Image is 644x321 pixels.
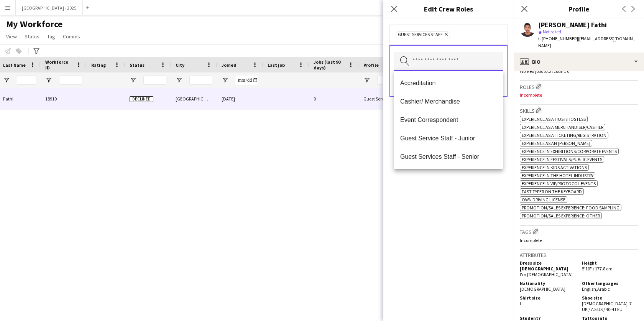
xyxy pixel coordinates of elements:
[520,227,638,235] h3: Tags
[582,260,638,266] h5: Height
[63,33,80,40] span: Comms
[363,77,370,84] button: Open Filter Menu
[522,140,590,146] span: Experience as an [PERSON_NAME]
[582,286,597,292] span: English ,
[222,62,237,68] span: Joined
[520,106,638,114] h3: Skills
[17,76,36,85] input: Last Name Filter Input
[171,88,217,109] div: [GEOGRAPHIC_DATA]
[130,77,136,84] button: Open Filter Menu
[522,189,582,194] span: Fast Typer on the Keyboard
[582,301,632,312] span: [DEMOGRAPHIC_DATA]: 7 UK / 7.5 US / 40-41 EU
[6,33,17,40] span: View
[520,272,573,277] span: I'm [DEMOGRAPHIC_DATA]
[520,315,576,321] h5: Student?
[582,280,638,286] h5: Other languages
[217,88,263,109] div: [DATE]
[520,92,638,98] p: Incomplete
[520,301,522,306] span: L
[398,32,443,38] span: Guest Services Staff
[32,46,41,56] app-action-btn: Advanced filters
[189,76,212,85] input: City Filter Input
[176,62,184,68] span: City
[522,116,586,122] span: Experience as a Host/Hostess
[3,77,10,84] button: Open Filter Menu
[538,36,578,41] span: t. [PHONE_NUMBER]
[16,0,83,15] button: [GEOGRAPHIC_DATA] - 2025
[41,88,87,109] div: 18919
[522,165,587,170] span: Experience in Kids Activations
[59,76,82,85] input: Workforce ID Filter Input
[514,53,644,71] div: Bio
[520,237,638,243] p: Incomplete
[21,31,43,41] a: Status
[3,62,26,68] span: Last Name
[359,88,408,109] div: Guest Services Team
[520,260,576,272] h5: Dress size [DEMOGRAPHIC_DATA]
[520,82,638,91] h3: Roles
[400,79,497,87] span: Accreditation
[514,4,644,14] h3: Profile
[582,295,638,301] h5: Shoe size
[522,148,617,154] span: Experience in Exhibitions/Corporate Events
[25,33,39,40] span: Status
[543,29,561,35] span: Not rated
[520,252,638,258] h3: Attributes
[47,33,55,40] span: Tag
[522,197,565,202] span: Own Driving License
[268,62,285,68] span: Last job
[60,31,83,41] a: Comms
[520,286,565,292] span: [DEMOGRAPHIC_DATA]
[520,68,638,74] p: Worked jobs total count: 0
[377,76,403,85] input: Profile Filter Input
[538,21,607,28] div: [PERSON_NAME] ‬‏Fathi
[314,59,345,71] span: Jobs (last 90 days)
[582,315,638,321] h5: Tattoo info
[520,295,576,301] h5: Shirt size
[400,153,497,160] span: Guest Services Staff - Senior
[400,135,497,142] span: Guest Service Staff - Junior
[522,181,596,186] span: Experience in VIP/Protocol Events
[143,76,166,85] input: Status Filter Input
[222,77,228,84] button: Open Filter Menu
[522,173,593,178] span: Experience in The Hotel Industry
[235,76,258,85] input: Joined Filter Input
[130,96,153,102] span: Declined
[3,31,20,41] a: View
[522,124,603,130] span: Experience as a Merchandiser/Cashier
[522,156,602,162] span: Experience in Festivals/Public Events
[522,213,600,219] span: Promotion/Sales Experience: Other
[520,280,576,286] h5: Nationality
[45,59,73,71] span: Workforce ID
[400,98,497,105] span: Cashier/ Merchandise
[176,77,182,84] button: Open Filter Menu
[91,62,106,68] span: Rating
[522,132,606,138] span: Experience as a Ticketing/Registration
[6,18,62,30] span: My Workforce
[309,88,359,109] div: 0
[522,205,619,211] span: Promotion/Sales Experience: Food Sampling
[538,36,635,48] span: | [EMAIL_ADDRESS][DOMAIN_NAME]
[130,62,145,68] span: Status
[363,62,379,68] span: Profile
[45,77,52,84] button: Open Filter Menu
[383,4,514,14] h3: Edit Crew Roles
[582,266,613,272] span: 5'10" / 177.8 cm
[44,31,58,41] a: Tag
[597,286,610,292] span: Arabic
[400,116,497,123] span: Event Correspondent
